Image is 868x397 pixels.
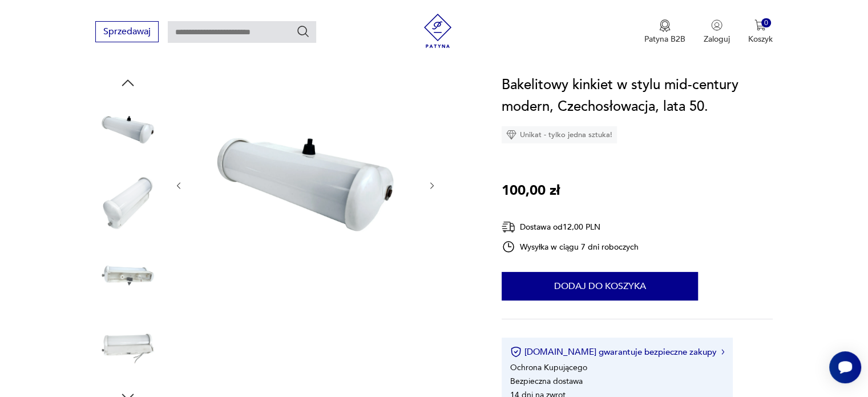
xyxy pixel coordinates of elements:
img: Ikona diamentu [506,130,516,140]
img: Ikona certyfikatu [510,346,522,358]
img: Ikonka użytkownika [711,19,722,31]
button: Szukaj [296,25,310,38]
img: Zdjęcie produktu Bakelitowy kinkiet w stylu mid-century modern, Czechosłowacja, lata 50. [95,316,160,381]
a: Ikona medaluPatyna B2B [644,19,685,45]
img: Zdjęcie produktu Bakelitowy kinkiet w stylu mid-century modern, Czechosłowacja, lata 50. [95,243,160,308]
p: Zaloguj [704,34,730,45]
button: Patyna B2B [644,19,685,45]
img: Patyna - sklep z meblami i dekoracjami vintage [421,14,455,48]
p: 100,00 zł [502,180,560,202]
li: Ochrona Kupującego [510,362,587,373]
p: Patyna B2B [644,34,685,45]
button: [DOMAIN_NAME] gwarantuje bezpieczne zakupy [510,346,724,358]
li: Bezpieczna dostawa [510,376,583,387]
a: Sprzedawaj [95,29,159,37]
iframe: Smartsupp widget button [829,351,861,383]
div: Unikat - tylko jedna sztuka! [502,126,617,143]
img: Ikona medalu [659,19,671,32]
div: Wysyłka w ciągu 7 dni roboczych [502,240,639,254]
button: Dodaj do koszyka [502,272,698,300]
button: Sprzedawaj [95,21,159,42]
div: Dostawa od 12,00 PLN [502,220,639,234]
div: 0 [761,18,771,28]
img: Ikona strzałki w prawo [721,349,725,355]
p: Koszyk [748,34,773,45]
img: Zdjęcie produktu Bakelitowy kinkiet w stylu mid-century modern, Czechosłowacja, lata 50. [95,97,160,162]
h1: Bakelitowy kinkiet w stylu mid-century modern, Czechosłowacja, lata 50. [502,74,773,118]
img: Zdjęcie produktu Bakelitowy kinkiet w stylu mid-century modern, Czechosłowacja, lata 50. [195,74,415,295]
button: 0Koszyk [748,19,773,45]
img: Ikona dostawy [502,220,515,234]
img: Ikona koszyka [754,19,766,31]
button: Zaloguj [704,19,730,45]
img: Zdjęcie produktu Bakelitowy kinkiet w stylu mid-century modern, Czechosłowacja, lata 50. [95,170,160,235]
